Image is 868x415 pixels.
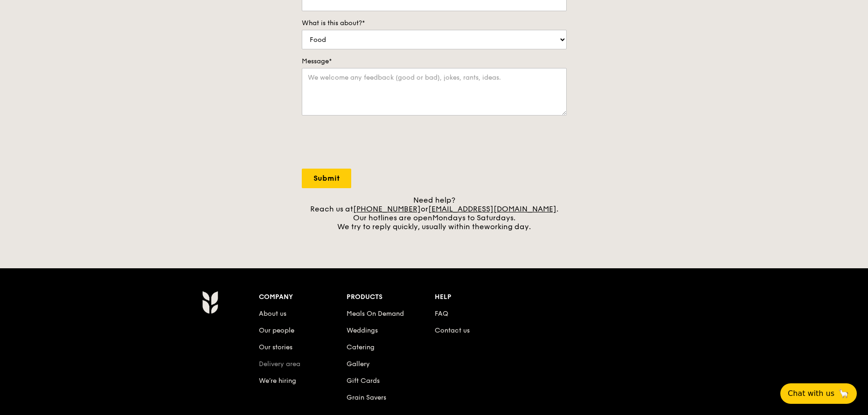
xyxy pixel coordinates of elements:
[259,343,292,351] a: Our stories
[435,327,470,334] a: Contact us
[788,388,834,399] span: Chat with us
[435,291,523,304] div: Help
[353,204,421,213] a: [PHONE_NUMBER]
[347,327,378,334] a: Weddings
[259,377,296,385] a: We’re hiring
[302,169,351,188] input: Submit
[838,388,849,399] span: 🦙
[435,310,448,318] a: FAQ
[347,291,435,304] div: Products
[259,360,300,368] a: Delivery area
[484,222,531,231] span: working day.
[347,310,404,318] a: Meals On Demand
[302,125,444,161] iframe: reCAPTCHA
[202,291,218,314] img: Grain
[347,360,370,368] a: Gallery
[432,213,515,222] span: Mondays to Saturdays.
[259,327,294,334] a: Our people
[428,204,556,213] a: [EMAIL_ADDRESS][DOMAIN_NAME]
[302,19,567,28] label: What is this about?*
[347,394,386,401] a: Grain Savers
[302,196,567,231] div: Need help? Reach us at or . Our hotlines are open We try to reply quickly, usually within the
[302,57,567,66] label: Message*
[259,310,286,318] a: About us
[347,343,375,351] a: Catering
[259,291,347,304] div: Company
[347,377,380,385] a: Gift Cards
[780,383,857,404] button: Chat with us🦙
